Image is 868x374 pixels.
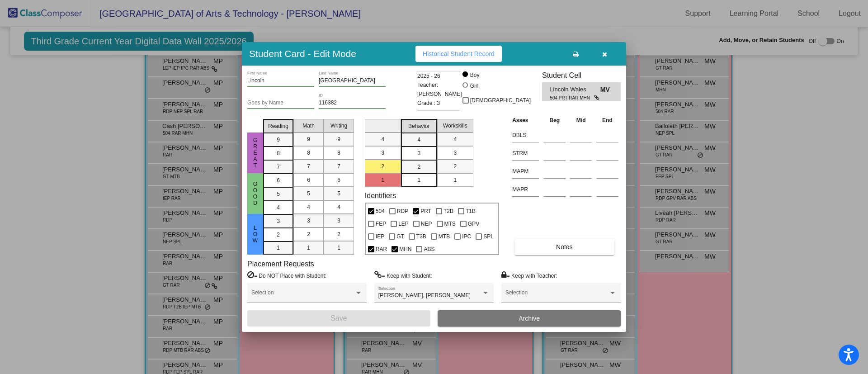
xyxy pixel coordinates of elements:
[568,115,594,125] th: Mid
[337,203,340,211] span: 4
[512,165,539,178] input: assessment
[337,230,340,238] span: 2
[307,149,310,157] span: 8
[277,190,280,198] span: 5
[444,218,456,229] span: MTS
[416,231,426,242] span: T3B
[376,231,384,242] span: IEP
[420,206,431,217] span: PRT
[439,231,450,242] span: MTB
[307,244,310,252] span: 1
[417,136,420,144] span: 4
[365,191,396,200] label: Identifiers
[251,181,259,206] span: Good
[307,203,310,211] span: 4
[337,176,340,184] span: 6
[417,71,440,80] span: 2025 - 26
[376,206,385,217] span: 504
[247,260,314,268] label: Placement Requests
[277,204,280,212] span: 4
[466,206,476,217] span: T1B
[470,71,480,79] div: Boy
[470,82,479,90] div: Girl
[541,115,568,125] th: Beg
[247,310,430,327] button: Save
[397,206,408,217] span: RDP
[483,231,494,242] span: SPL
[417,99,440,108] span: Grade : 3
[396,231,404,242] span: GT
[453,149,457,157] span: 3
[501,271,557,280] label: = Keep with Teacher:
[399,244,411,255] span: MHN
[374,271,432,280] label: = Keep with Student:
[251,137,259,169] span: great
[277,163,280,171] span: 7
[277,176,280,185] span: 6
[307,217,310,225] span: 3
[337,135,340,143] span: 9
[453,135,457,143] span: 4
[337,149,340,157] span: 8
[512,128,539,142] input: assessment
[302,122,315,130] span: Math
[307,176,310,184] span: 6
[337,162,340,170] span: 7
[330,314,347,322] span: Save
[443,206,453,217] span: T2B
[512,147,539,160] input: assessment
[247,271,326,280] label: = Do NOT Place with Student:
[268,122,288,130] span: Reading
[307,135,310,143] span: 9
[249,48,356,59] h3: Student Card - Edit Mode
[453,162,457,170] span: 2
[438,310,621,327] button: Archive
[376,218,386,229] span: FEP
[330,122,347,130] span: Writing
[512,183,539,196] input: assessment
[398,218,409,229] span: LEP
[550,95,594,101] span: 504 PRT RAR MHN
[319,100,386,106] input: Enter ID
[424,244,434,255] span: ABS
[277,149,280,157] span: 8
[421,218,432,229] span: NEP
[247,100,314,106] input: goes by name
[417,80,462,99] span: Teacher: [PERSON_NAME]
[423,50,495,57] span: Historical Student Record
[376,244,387,255] span: RAR
[417,176,420,184] span: 1
[337,244,340,252] span: 1
[277,217,280,225] span: 3
[443,122,467,130] span: Workskills
[514,239,614,255] button: Notes
[453,176,457,184] span: 1
[337,189,340,198] span: 5
[277,136,280,144] span: 9
[600,85,613,95] span: MV
[277,231,280,239] span: 2
[542,71,621,80] h3: Student Cell
[417,149,420,157] span: 3
[417,163,420,171] span: 2
[337,217,340,225] span: 3
[307,230,310,238] span: 2
[462,231,471,242] span: IPC
[277,244,280,252] span: 1
[550,85,600,95] span: Lincoln Wales
[307,189,310,198] span: 5
[415,46,502,62] button: Historical Student Record
[468,218,479,229] span: GPV
[470,95,531,106] span: [DEMOGRAPHIC_DATA]
[251,225,259,244] span: low
[556,243,573,251] span: Notes
[307,162,310,170] span: 7
[519,315,540,322] span: Archive
[510,115,541,125] th: Asses
[594,115,621,125] th: End
[378,292,471,298] span: [PERSON_NAME], [PERSON_NAME]
[408,122,429,130] span: Behavior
